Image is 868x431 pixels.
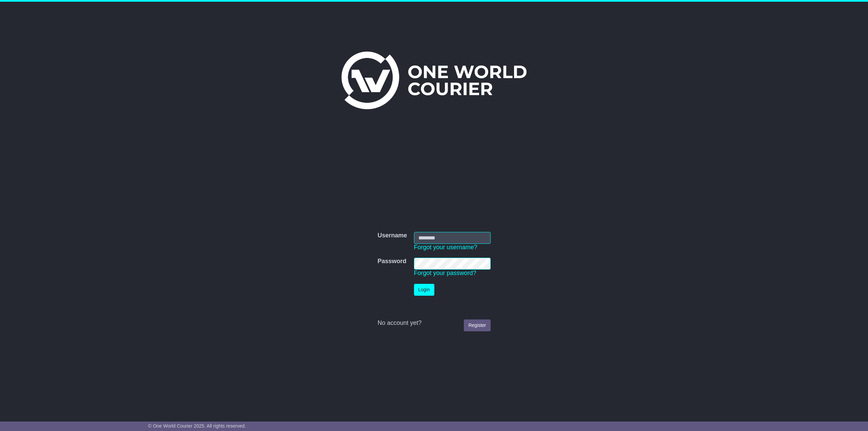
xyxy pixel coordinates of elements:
[341,52,527,109] img: One World
[414,284,434,296] button: Login
[377,319,490,327] div: No account yet?
[148,423,246,429] span: © One World Courier 2025. All rights reserved.
[377,232,407,239] label: Username
[464,319,490,331] a: Register
[377,258,406,265] label: Password
[414,270,476,276] a: Forgot your password?
[414,244,477,251] a: Forgot your username?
